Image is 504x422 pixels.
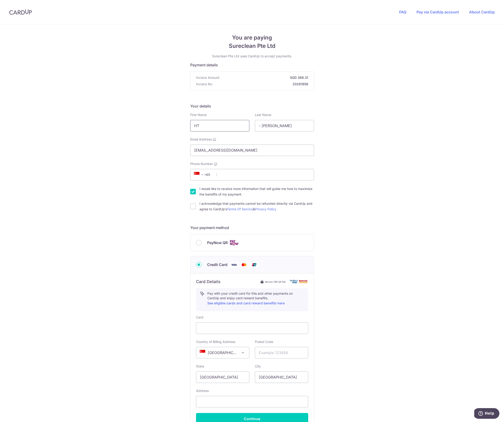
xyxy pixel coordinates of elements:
[199,186,314,197] label: I would like to receive more information that will guide me how to maximize the benefits of my pa...
[196,279,220,284] h6: Card Details
[196,315,203,320] label: Card
[207,301,285,305] a: See eligible cards and card reward benefits here
[255,347,308,358] input: Example 123456
[474,408,499,420] iframe: Opens a widget where you can find more information
[250,262,259,268] img: Union Pay
[190,162,213,166] span: Phone Number
[207,291,304,306] p: Pay with your credit card for this and other payments on CardUp and enjoy card reward benefits.
[190,103,314,109] h5: Your details
[239,262,249,268] img: Mastercard
[229,240,239,246] img: Cards logo
[221,75,308,80] strong: SGD 388.31
[255,339,273,344] label: Postal Code
[196,364,204,369] label: State
[190,34,314,42] span: You are paying
[229,262,238,268] img: Visa
[194,172,205,177] span: +65
[207,262,227,267] span: Credit Card
[199,201,314,212] label: I acknowledge that payments cannot be refunded directly via CardUp and agree to CardUp’s &
[190,144,314,156] input: Email address
[227,207,253,211] a: Terms Of Service
[196,388,209,393] label: Address
[196,347,249,358] span: Singapore
[207,240,228,245] span: PayNow QR
[190,225,314,230] h5: Your payment method
[190,137,212,142] span: Email Address
[255,113,271,117] label: Last Name
[193,172,213,177] span: +65
[265,280,286,284] span: Secure 256-bit SSL
[290,280,308,284] img: card secure
[196,262,308,268] div: Credit Card Visa Mastercard Union Pay
[196,347,249,358] span: Singapore
[255,120,314,131] input: Last name
[190,62,314,68] h5: Payment details
[196,240,308,246] div: PayNow QR Cards logo
[190,42,314,50] span: Sureclean Pte Ltd
[255,364,261,369] label: City
[190,54,314,58] p: Sureclean Pte Ltd uses CardUp to accept payments.
[190,120,249,131] input: First name
[255,207,276,211] a: Privacy Policy
[9,9,32,15] img: CardUp
[196,75,220,80] span: Invoice Amount
[469,10,495,14] a: About CardUp
[214,82,308,86] strong: 20261859
[196,82,212,86] span: Invoice No
[190,113,207,117] label: First Name
[196,339,235,344] label: Country of Billing Address
[399,10,406,14] a: FAQ
[416,10,459,14] a: Pay via CardUp account
[200,325,304,331] iframe: Secure card payment input frame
